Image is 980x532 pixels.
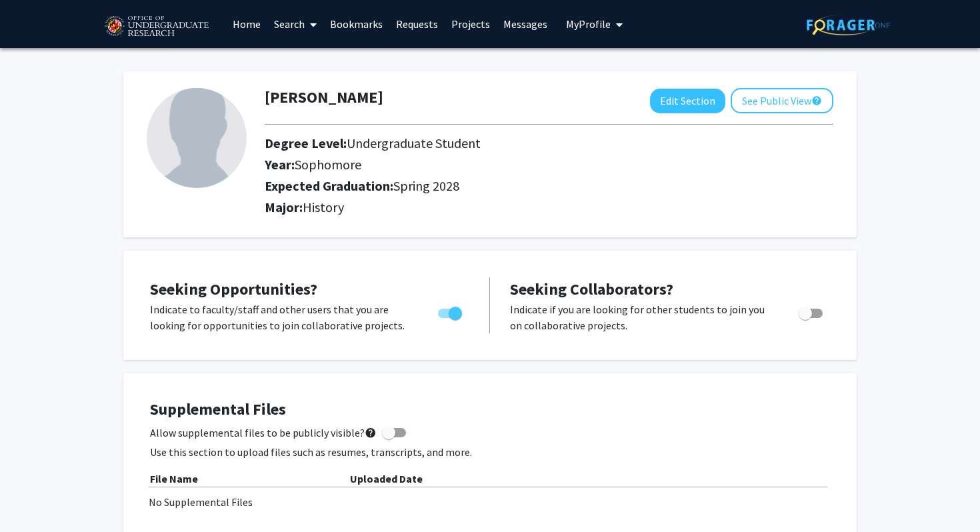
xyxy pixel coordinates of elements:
[265,135,812,151] h2: Degree Level:
[510,279,673,299] span: Seeking Collaborators?
[150,472,198,485] b: File Name
[226,1,267,47] a: Home
[150,279,317,299] span: Seeking Opportunities?
[150,444,830,460] p: Use this section to upload files such as resumes, transcripts, and more.
[267,1,323,47] a: Search
[811,93,822,109] mat-icon: help
[350,472,423,485] b: Uploaded Date
[265,88,383,107] h1: [PERSON_NAME]
[265,157,812,173] h2: Year:
[566,17,611,31] span: My Profile
[265,178,812,194] h2: Expected Graduation:
[497,1,554,47] a: Messages
[347,135,481,151] span: Undergraduate Student
[731,88,833,113] button: See Public View
[10,472,57,522] iframe: Chat
[650,89,725,113] button: Edit Section
[445,1,497,47] a: Projects
[100,10,213,43] img: University of Maryland Logo
[323,1,389,47] a: Bookmarks
[147,88,247,188] img: Profile Picture
[793,301,830,321] div: Toggle
[150,301,413,333] p: Indicate to faculty/staff and other users that you are looking for opportunities to join collabor...
[365,425,377,441] mat-icon: help
[393,177,459,194] span: Spring 2028
[433,301,469,321] div: Toggle
[265,199,833,215] h2: Major:
[149,494,831,510] div: No Supplemental Files
[150,400,830,419] h4: Supplemental Files
[510,301,773,333] p: Indicate if you are looking for other students to join you on collaborative projects.
[150,425,377,441] span: Allow supplemental files to be publicly visible?
[295,156,361,173] span: Sophomore
[807,15,890,35] img: ForagerOne Logo
[389,1,445,47] a: Requests
[303,199,344,215] span: History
